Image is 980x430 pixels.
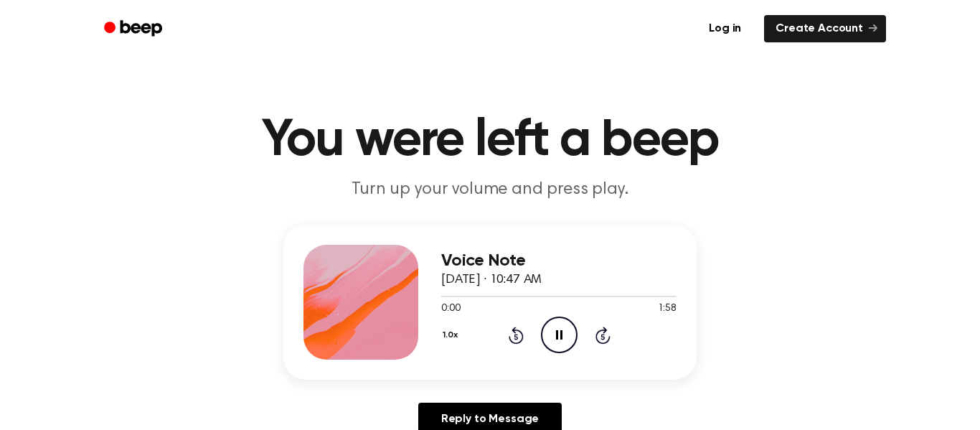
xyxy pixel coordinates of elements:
p: Turn up your volume and press play. [215,178,765,202]
a: Create Account [764,15,886,42]
span: [DATE] · 10:47 AM [441,274,542,286]
h1: You were left a beep [123,115,857,167]
a: Log in [694,12,755,45]
span: 0:00 [441,302,460,317]
h3: Voice Note [441,251,677,271]
span: 1:58 [658,302,677,317]
a: Beep [94,15,175,43]
button: 1.0x [441,323,463,347]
